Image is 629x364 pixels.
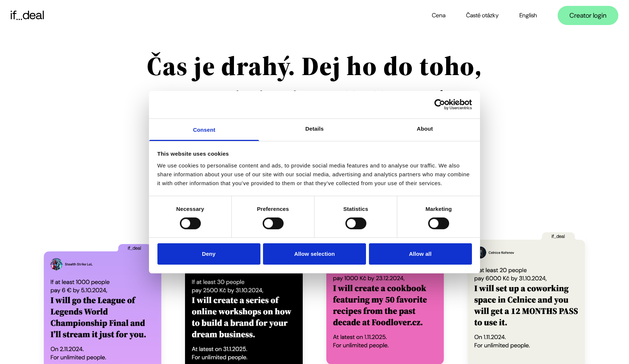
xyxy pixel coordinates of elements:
[370,119,480,141] a: About
[147,129,482,141] div: Monetizační platforma pro tvůrce.
[176,205,204,212] strong: Necessary
[343,205,368,212] strong: Statistics
[426,205,452,212] strong: Marketing
[149,119,259,141] a: Consent
[147,49,482,117] h1: Čas je drahý. Dej ho do toho, o co lidi skutečně stojí.
[408,99,472,110] a: Usercentrics Cookiebot - opens in a new window
[259,119,370,141] a: Details
[369,243,472,265] button: Allow all
[519,11,537,19] a: English
[11,11,44,20] img: if...deal
[263,243,366,265] button: Allow selection
[466,11,499,19] a: Časté otázky
[558,6,618,25] a: Creator login
[157,149,472,158] div: This website uses cookies
[257,205,289,212] strong: Preferences
[157,161,472,187] div: We use cookies to personalise content and ads, to provide social media features and to analyse ou...
[157,243,260,265] button: Deny
[432,11,445,19] a: Cena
